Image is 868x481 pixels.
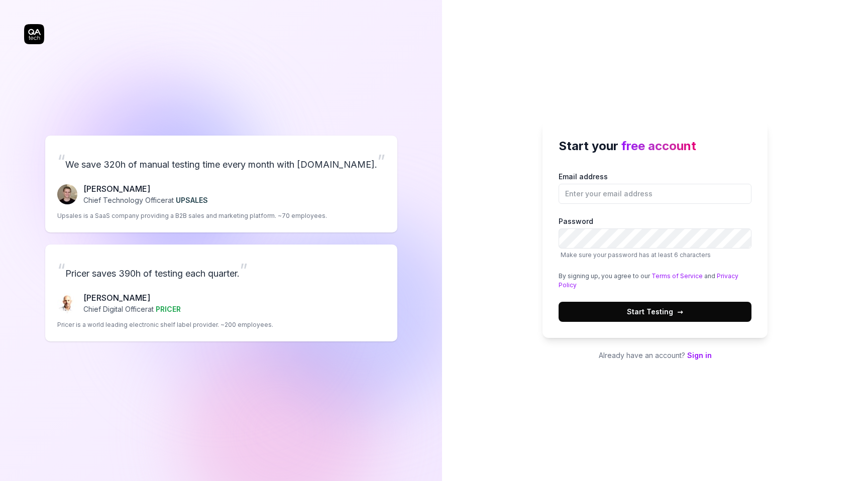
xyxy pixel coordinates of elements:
h2: Start your [559,137,751,155]
label: Password [559,216,751,260]
span: ” [240,259,248,281]
button: Start Testing→ [559,302,751,322]
img: Fredrik Seidl [57,184,77,204]
span: “ [57,259,65,281]
p: Pricer saves 390h of testing each quarter. [57,257,385,284]
label: Email address [559,171,751,204]
div: By signing up, you agree to our and [559,272,751,290]
span: UPSALES [176,196,208,204]
span: → [677,306,683,317]
img: Chris Chalkitis [57,293,77,313]
span: Make sure your password has at least 6 characters [561,251,711,259]
p: [PERSON_NAME] [83,292,181,304]
p: Chief Technology Officer at [83,195,208,205]
span: ” [377,150,385,172]
input: PasswordMake sure your password has at least 6 characters [559,228,751,249]
a: Sign in [687,351,712,359]
span: Start Testing [627,306,683,317]
p: Already have an account? [542,350,768,360]
span: “ [57,150,65,172]
span: PRICER [156,305,181,313]
p: Upsales is a SaaS company providing a B2B sales and marketing platform. ~70 employees. [57,211,327,220]
input: Email address [559,184,751,204]
p: [PERSON_NAME] [83,183,208,195]
p: We save 320h of manual testing time every month with [DOMAIN_NAME]. [57,148,385,175]
span: free account [621,139,696,153]
a: Terms of Service [652,272,703,280]
p: Chief Digital Officer at [83,304,181,314]
a: Privacy Policy [559,272,738,289]
a: “Pricer saves 390h of testing each quarter.”Chris Chalkitis[PERSON_NAME]Chief Digital Officerat P... [45,245,397,341]
a: “We save 320h of manual testing time every month with [DOMAIN_NAME].”Fredrik Seidl[PERSON_NAME]Ch... [45,136,397,232]
p: Pricer is a world leading electronic shelf label provider. ~200 employees. [57,320,273,329]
